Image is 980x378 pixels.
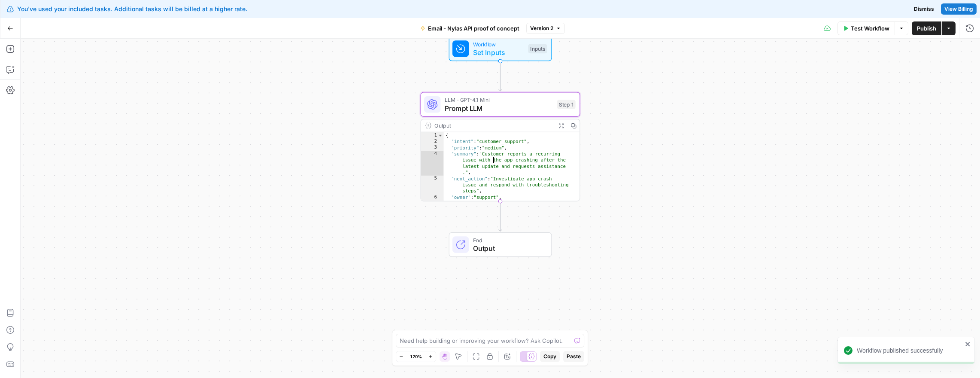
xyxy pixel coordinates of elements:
g: Edge from start to step_1 [499,61,502,91]
div: 4 [421,151,444,176]
div: 1 [421,132,444,138]
div: Step 1 [557,100,576,109]
span: Paste [567,353,581,360]
span: Version 2 [530,24,553,32]
span: Toggle code folding, rows 1 through 15 [437,132,443,138]
div: 3 [421,145,444,151]
div: Inputs [528,44,547,54]
span: Publish [917,24,936,33]
div: WorkflowSet InputsInputs [421,37,580,61]
div: 2 [421,138,444,144]
a: View Billing [941,3,977,15]
span: Prompt LLM [445,103,553,113]
span: Workflow [473,40,524,48]
div: EndOutput [421,232,580,257]
button: Version 2 [526,23,565,34]
button: Paste [563,351,584,362]
button: Copy [540,351,560,362]
span: Copy [543,353,556,360]
div: You've used your included tasks. Additional tasks will be billed at a higher rate. [7,5,577,13]
div: 6 [421,194,444,200]
span: Dismiss [914,5,934,13]
div: Workflow published successfully [857,346,962,355]
span: Set Inputs [473,47,524,58]
button: close [965,341,971,348]
button: Dismiss [910,3,938,15]
button: Email - Nylas API proof of concept [415,21,525,35]
button: Publish [912,21,941,35]
button: Test Workflow [837,21,895,35]
span: View Billing [944,5,973,13]
g: Edge from step_1 to end [499,201,502,232]
span: 120% [410,353,422,360]
div: 7 [421,200,444,206]
span: Email - Nylas API proof of concept [428,24,519,33]
div: 5 [421,176,444,194]
span: Test Workflow [851,24,889,33]
span: LLM · GPT-4.1 Mini [445,96,553,104]
div: Output [434,122,552,130]
span: End [473,236,543,244]
div: LLM · GPT-4.1 MiniPrompt LLMStep 1Output{ "intent":"customer_support", "priority":"medium", "summ... [421,92,580,201]
span: Output [473,243,543,253]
